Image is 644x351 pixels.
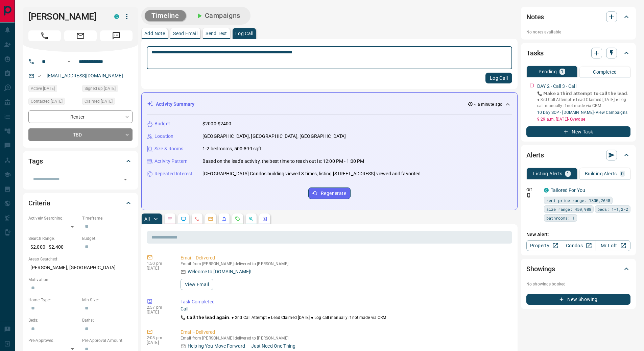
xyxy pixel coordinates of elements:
p: [PERSON_NAME], [GEOGRAPHIC_DATA] [28,262,133,273]
p: Budget: [82,235,133,242]
p: 2:57 pm [147,305,170,310]
p: 1-2 bedrooms, 500-899 sqft [202,145,262,152]
p: 📞 𝗖𝗮𝗹𝗹 𝘁𝗵𝗲 𝗹𝗲𝗮𝗱 𝗮𝗴𝗮𝗶𝗻. ● 2nd Call Attempt ● Lead Claimed [DATE] ‎● Log call manually if not made ... [181,315,509,321]
p: Add Note [144,31,165,36]
p: [DATE] [147,266,170,271]
p: Task Completed [181,298,509,305]
h2: Criteria [28,198,50,208]
p: Motivation: [28,277,133,283]
p: [GEOGRAPHIC_DATA] Condos building viewed 3 times, listing [STREET_ADDRESS] viewed and favorited [202,170,421,177]
div: Activity Summary< a minute ago [147,98,512,110]
button: New Showing [526,294,630,305]
h2: Notes [526,11,544,22]
p: Email from [PERSON_NAME] delivered to [PERSON_NAME] [181,336,509,341]
div: Notes [526,9,630,25]
p: Actively Searching: [28,215,79,221]
p: Based on the lead's activity, the best time to reach out is: 12:00 PM - 1:00 PM [202,158,364,165]
p: [DATE] [147,340,170,345]
p: [DATE] [147,310,170,315]
p: No notes available [526,29,630,35]
a: Property [526,240,561,251]
p: 2:08 pm [147,335,170,340]
p: Beds: [28,317,79,323]
p: Listing Alerts [533,171,563,176]
svg: Listing Alerts [221,216,227,222]
p: Email from [PERSON_NAME] delivered to [PERSON_NAME] [181,261,509,266]
h2: Tags [28,156,43,167]
p: Repeated Interest [154,170,192,177]
span: Active [DATE] [31,85,55,92]
p: Activity Pattern [154,158,188,165]
p: New Alert: [526,231,630,238]
span: Contacted [DATE] [31,98,63,105]
button: Open [121,175,130,184]
svg: Opportunities [248,216,254,222]
div: condos.ca [544,188,549,193]
p: Home Type: [28,297,79,303]
h2: Alerts [526,150,544,160]
p: < a minute ago [474,101,502,107]
a: Condos [561,240,596,251]
p: Send Email [173,31,197,36]
h1: [PERSON_NAME] [28,11,104,22]
p: Email - Delivered [181,254,509,261]
p: 1 [567,171,569,176]
svg: Calls [194,216,200,222]
p: Email - Delivered [181,329,509,336]
p: Pre-Approval Amount: [82,337,133,344]
div: TBD [28,128,133,141]
p: Call [181,305,509,312]
span: size range: 450,988 [546,206,591,212]
div: Thu Oct 09 2025 [28,85,79,94]
a: [EMAIL_ADDRESS][DOMAIN_NAME] [47,73,123,78]
button: Log Call [485,73,512,83]
p: 9:29 a.m. [DATE] - Overdue [537,116,630,122]
div: Tasks [526,45,630,61]
p: Building Alerts [585,171,617,176]
button: View Email [181,279,213,290]
span: beds: 1-1,2-2 [597,206,628,212]
span: rent price range: 1800,2640 [546,197,610,204]
p: 0 [621,171,624,176]
a: 10 Day SOP - [DOMAIN_NAME]- View Campaigns [537,110,627,115]
p: Size & Rooms [154,145,184,152]
p: Min Size: [82,297,133,303]
p: Log Call [235,31,253,36]
p: Timeframe: [82,215,133,221]
p: Welcome to [DOMAIN_NAME]! [188,268,252,275]
span: bathrooms: 1 [546,215,575,221]
p: Activity Summary [156,101,194,108]
p: DAY 2 - Call 3 - Call [537,83,576,90]
p: Completed [593,70,617,74]
button: Timeline [145,10,186,21]
span: Message [100,30,133,41]
p: $2000-$2400 [202,120,231,127]
div: condos.ca [114,14,119,19]
p: Search Range: [28,235,79,242]
span: Email [64,30,97,41]
p: Location [154,133,173,140]
div: Tags [28,153,133,169]
svg: Email Valid [37,74,42,78]
p: Budget [154,120,170,127]
button: Open [65,57,73,66]
span: Claimed [DATE] [85,98,113,105]
svg: Requests [235,216,240,222]
div: Showings [526,261,630,277]
svg: Emails [208,216,213,222]
p: Helping You Move Forward — Just Need One Thing [188,343,295,350]
svg: Lead Browsing Activity [181,216,186,222]
p: Off [526,187,540,193]
svg: Agent Actions [262,216,267,222]
p: Send Text [206,31,227,36]
span: Call [28,30,61,41]
a: Mr.Loft [596,240,630,251]
p: Pre-Approved: [28,337,79,344]
div: Renter [28,110,133,123]
svg: Notes [167,216,173,222]
div: Criteria [28,195,133,211]
p: [GEOGRAPHIC_DATA], [GEOGRAPHIC_DATA], [GEOGRAPHIC_DATA] [202,133,346,140]
p: No showings booked [526,281,630,287]
p: Pending [539,69,557,74]
p: All [144,217,150,221]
